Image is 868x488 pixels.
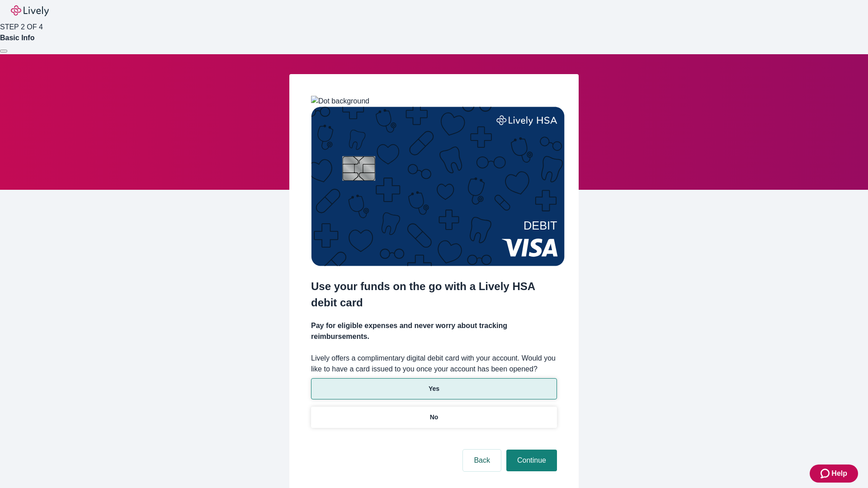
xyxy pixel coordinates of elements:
[463,450,501,471] button: Back
[430,413,439,422] p: No
[821,468,831,479] svg: Zendesk support icon
[311,107,565,266] img: Debit card
[429,384,439,394] p: Yes
[831,468,847,479] span: Help
[311,96,369,107] img: Dot background
[311,320,557,342] h4: Pay for eligible expenses and never worry about tracking reimbursements.
[11,5,49,16] img: Lively
[311,353,557,375] label: Lively offers a complimentary digital debit card with your account. Would you like to have a card...
[311,407,557,428] button: No
[506,450,557,471] button: Continue
[810,465,858,483] button: Zendesk support iconHelp
[311,378,557,399] button: Yes
[311,278,557,311] h2: Use your funds on the go with a Lively HSA debit card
